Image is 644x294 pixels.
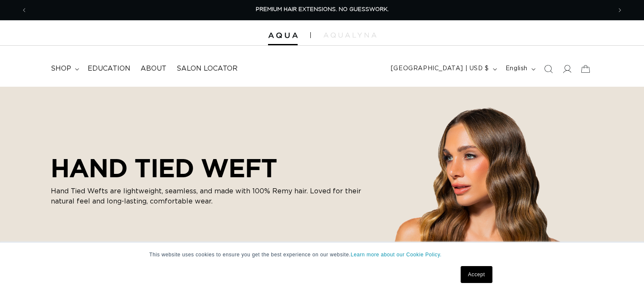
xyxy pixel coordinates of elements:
[15,2,33,18] button: Previous announcement
[256,7,389,12] span: PREMIUM HAIR EXTENSIONS. NO GUESSWORK.
[141,64,166,73] span: About
[323,33,376,38] img: aqualyna.com
[149,251,495,258] p: This website uses cookies to ensure you get the best experience on our website.
[46,59,83,78] summary: shop
[506,64,528,73] span: English
[500,61,539,77] button: English
[83,59,135,78] a: Education
[51,64,71,73] span: shop
[51,153,373,183] h2: HAND TIED WEFT
[51,186,373,206] p: Hand Tied Wefts are lightweight, seamless, and made with 100% Remy hair. Loved for their natural ...
[461,266,492,283] a: Accept
[268,33,298,38] img: Aqua Hair Extensions
[177,64,238,73] span: Salon Locator
[539,60,558,78] summary: Search
[386,61,500,77] button: [GEOGRAPHIC_DATA] | USD $
[351,252,442,258] a: Learn more about our Cookie Policy.
[135,59,171,78] a: About
[88,64,130,73] span: Education
[171,59,243,78] a: Salon Locator
[611,2,629,18] button: Next announcement
[391,64,489,73] span: [GEOGRAPHIC_DATA] | USD $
